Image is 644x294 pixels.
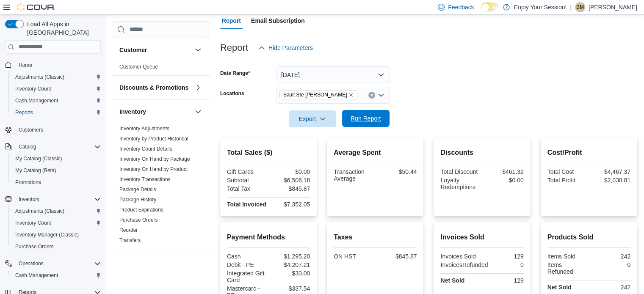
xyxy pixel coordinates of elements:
div: Gift Cards [227,168,267,175]
div: $6,506.18 [270,177,310,184]
span: My Catalog (Classic) [15,155,62,162]
div: 242 [591,253,630,260]
button: Inventory [119,107,191,116]
div: -$461.32 [484,168,524,175]
a: Reorder [119,227,138,233]
a: Purchase Orders [119,217,158,223]
span: Catalog [15,142,101,152]
button: Hide Parameters [255,39,316,56]
span: Feedback [448,3,474,11]
button: Inventory Count [8,83,104,95]
span: Adjustments (Classic) [15,208,64,214]
span: Dark Mode [481,11,481,12]
div: $0.00 [270,168,310,175]
span: Inventory Count [15,85,51,92]
div: Items Sold [547,253,587,260]
a: Inventory Adjustments [119,126,169,132]
h2: Total Sales ($) [227,148,310,158]
div: Integrated Gift Card [227,270,267,283]
a: Cash Management [12,96,61,106]
button: Loyalty [119,257,191,265]
h3: Inventory [119,107,146,116]
button: Clear input [368,92,375,99]
span: Adjustments (Classic) [15,74,64,80]
button: Remove Sault Ste Marie from selection in this group [348,92,354,97]
div: 242 [591,284,630,291]
button: Export [289,110,336,127]
h2: Average Spent [334,148,417,158]
a: Inventory Count [12,218,55,228]
span: Inventory Adjustments [119,125,169,132]
button: Promotions [8,176,104,188]
input: Dark Mode [481,3,499,11]
a: My Catalog (Beta) [12,165,60,176]
h2: Payment Methods [227,232,310,242]
span: Home [15,60,101,70]
button: Customer [119,46,191,54]
h3: Discounts & Promotions [119,83,188,92]
span: Inventory Count [15,220,51,226]
div: $845.87 [270,185,310,192]
div: Loyalty Redemptions [440,177,480,190]
a: Inventory Count Details [119,146,172,152]
a: Purchase Orders [12,242,57,252]
span: Package Details [119,186,156,193]
button: Adjustments (Classic) [8,205,104,217]
span: Export [294,110,331,127]
strong: Net Sold [440,277,464,284]
strong: Total Invoiced [227,201,266,208]
a: Home [15,60,36,70]
span: Purchase Orders [12,242,101,252]
button: Operations [2,258,104,269]
span: BM [576,2,584,12]
button: Cash Management [8,269,104,281]
button: Catalog [15,142,39,152]
span: Cash Management [12,270,101,280]
div: $337.54 [270,285,310,292]
span: Email Subscription [251,12,305,29]
a: Product Expirations [119,207,163,213]
span: Inventory Count [12,84,101,94]
button: My Catalog (Beta) [8,165,104,176]
a: Inventory On Hand by Product [119,166,188,172]
span: Operations [19,260,44,267]
div: Inventory [113,124,210,249]
div: 129 [484,253,524,260]
button: [DATE] [276,66,390,83]
div: Items Refunded [547,261,587,275]
img: Cova [17,3,55,11]
div: Invoices Sold [440,253,480,260]
button: Loyalty [193,256,203,266]
span: Purchase Orders [15,243,54,250]
a: My Catalog (Classic) [12,154,66,164]
span: My Catalog (Beta) [15,167,56,174]
a: Inventory by Product Historical [119,136,188,142]
span: Run Report [351,114,381,123]
span: Transfers [119,237,141,244]
a: Inventory Manager (Classic) [12,230,82,240]
span: Hide Parameters [268,44,313,52]
h2: Invoices Sold [440,232,523,242]
h2: Discounts [440,148,523,158]
span: Adjustments (Classic) [12,206,101,216]
span: Operations [15,258,101,269]
button: Cash Management [8,95,104,107]
span: Product Expirations [119,206,163,213]
a: Promotions [12,177,44,187]
span: Cash Management [15,97,58,104]
p: | [570,2,572,12]
div: $1,295.20 [270,253,310,260]
button: My Catalog (Classic) [8,153,104,165]
span: Inventory [15,194,101,204]
span: Reports [12,107,101,118]
span: Customers [19,126,43,133]
button: Operations [15,258,47,269]
button: Inventory Count [8,217,104,229]
button: Customers [2,124,104,136]
span: Sault Ste Marie [279,90,358,99]
div: Subtotal [227,177,267,184]
p: [PERSON_NAME] [589,2,637,12]
span: Home [19,62,32,69]
div: $30.00 [270,270,310,277]
div: Brendan Maitland [575,2,585,12]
